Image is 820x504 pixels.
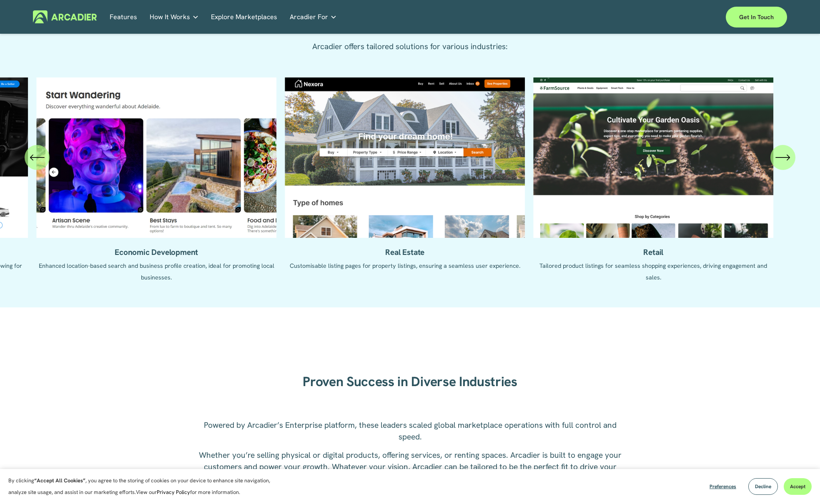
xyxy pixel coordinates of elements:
button: Preferences [703,478,742,495]
strong: Proven Success in Diverse Industries [303,373,517,390]
span: Arcadier For [290,11,328,23]
img: Arcadier [33,10,97,23]
a: Features [110,10,137,23]
span: Preferences [710,483,736,490]
a: folder dropdown [290,10,337,23]
span: Arcadier offers tailored solutions for various industries: [312,41,508,52]
iframe: Chat Widget [778,464,820,504]
strong: “Accept All Cookies” [34,477,85,484]
span: Decline [755,483,771,490]
a: Privacy Policy [157,489,190,496]
button: Next [770,145,795,170]
p: Whether you’re selling physical or digital products, offering services, or renting spaces. Arcadi... [193,449,627,484]
p: Powered by Arcadier’s Enterprise platform, these leaders scaled global marketplace operations wit... [193,419,627,443]
a: Explore Marketplaces [211,10,277,23]
a: Get in touch [726,7,787,27]
p: By clicking , you agree to the storing of cookies on your device to enhance site navigation, anal... [8,475,279,498]
button: Previous [25,145,50,170]
span: How It Works [150,11,190,23]
a: folder dropdown [150,10,199,23]
button: Decline [748,478,778,495]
